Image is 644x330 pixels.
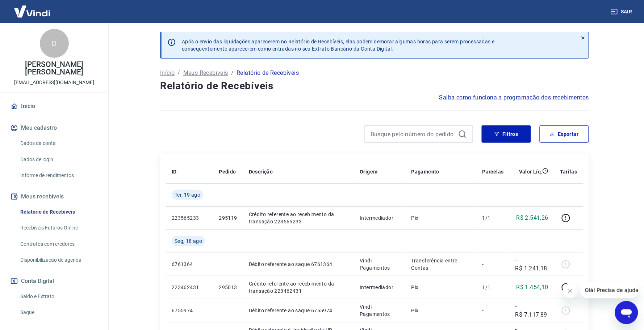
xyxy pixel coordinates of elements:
[9,273,100,289] button: Conta Digital
[560,168,577,175] p: Tarifas
[411,168,440,175] p: Pagamento
[249,211,348,225] p: Crédito referente ao recebimento da transação 223565233
[615,301,638,324] iframe: Botão para abrir a janela de mensagens
[182,38,495,52] p: Após o envio das liquidações aparecerem no Relatório de Recebíveis, elas podem demorar algumas ho...
[17,220,100,235] a: Recebíveis Futuros Online
[517,283,548,292] p: R$ 1.454,10
[172,168,177,175] p: ID
[540,125,589,143] button: Exportar
[9,0,56,22] img: Vindi
[360,214,400,222] p: Intermediador
[183,69,228,77] a: Meus Recebíveis
[411,307,471,314] p: Pix
[17,289,100,304] a: Saldo e Extrato
[17,305,100,320] a: Saque
[4,5,61,11] span: Olá! Precisa de ajuda?
[177,69,180,77] p: /
[17,136,100,151] a: Dados da conta
[249,307,348,314] p: Débito referente ao saque 6755974
[172,307,207,314] p: 6755974
[237,69,299,77] p: Relatório de Recebíveis
[249,280,348,295] p: Crédito referente ao recebimento da transação 223462431
[609,5,635,18] button: Sair
[160,69,175,77] a: Início
[9,98,100,114] a: Início
[482,214,504,222] p: 1/1
[482,125,531,143] button: Filtros
[581,282,638,298] iframe: Mensagem da empresa
[411,257,471,271] p: Transferência entre Contas
[249,168,273,175] p: Descrição
[17,253,100,267] a: Disponibilização de agenda
[17,237,100,252] a: Contratos com credores
[172,284,207,291] p: 223462431
[371,129,455,140] input: Busque pelo número do pedido
[17,168,100,183] a: Informe de rendimentos
[219,168,236,175] p: Pedido
[563,284,578,298] iframe: Fechar mensagem
[482,261,504,268] p: -
[6,61,103,76] p: [PERSON_NAME] [PERSON_NAME]
[175,237,202,245] span: Seg, 18 ago
[517,214,548,222] p: R$ 2.541,26
[411,214,471,222] p: Pix
[9,189,100,205] button: Meus recebíveis
[482,284,504,291] p: 1/1
[17,205,100,219] a: Relatório de Recebíveis
[360,303,400,318] p: Vindi Pagamentos
[9,120,100,136] button: Meu cadastro
[360,284,400,291] p: Intermediador
[219,214,237,222] p: 295119
[219,284,237,291] p: 295013
[360,168,377,175] p: Origem
[40,29,69,58] div: D
[482,307,504,314] p: -
[160,79,589,93] h4: Relatório de Recebíveis
[439,93,589,102] a: Saiba como funciona a programação dos recebimentos
[172,214,207,222] p: 223565233
[515,256,548,273] p: -R$ 1.241,18
[231,69,234,77] p: /
[14,79,94,86] p: [EMAIL_ADDRESS][DOMAIN_NAME]
[175,191,200,198] span: Ter, 19 ago
[515,302,548,319] p: -R$ 7.117,89
[17,152,100,167] a: Dados de login
[249,261,348,268] p: Débito referente ao saque 6761364
[482,168,504,175] p: Parcelas
[519,168,543,175] p: Valor Líq.
[360,257,400,271] p: Vindi Pagamentos
[411,284,471,291] p: Pix
[172,261,207,268] p: 6761364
